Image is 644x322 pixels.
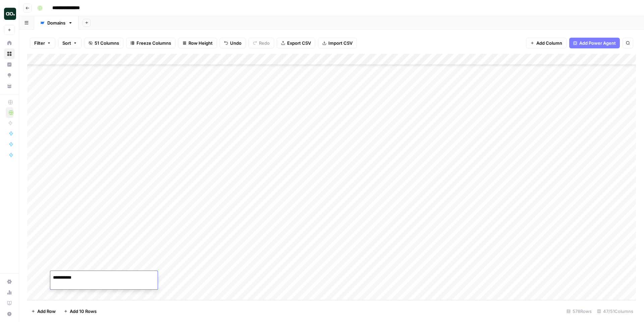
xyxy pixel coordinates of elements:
[70,308,97,315] span: Add 10 Rows
[47,19,65,26] div: Domains
[4,81,15,91] a: Your Data
[4,309,15,319] button: Help + Support
[30,38,55,48] button: Filter
[569,38,620,48] button: Add Power Agent
[4,287,15,298] a: Usage
[4,5,15,22] button: Workspace: AO Internal Ops
[58,38,82,48] button: Sort
[137,40,171,46] span: Freeze Columns
[60,306,101,317] button: Add 10 Rows
[126,38,175,48] button: Freeze Columns
[4,38,15,48] a: Home
[249,38,274,48] button: Redo
[536,40,562,46] span: Add Column
[4,276,15,287] a: Settings
[37,308,56,315] span: Add Row
[27,306,60,317] button: Add Row
[579,40,616,46] span: Add Power Agent
[178,38,217,48] button: Row Height
[95,40,119,46] span: 51 Columns
[220,38,246,48] button: Undo
[4,8,16,20] img: AO Internal Ops Logo
[34,40,45,46] span: Filter
[259,40,270,46] span: Redo
[189,40,213,46] span: Row Height
[277,38,315,48] button: Export CSV
[4,70,15,81] a: Opportunities
[328,40,353,46] span: Import CSV
[318,38,357,48] button: Import CSV
[4,298,15,309] a: Learning Hub
[84,38,123,48] button: 51 Columns
[594,306,636,317] div: 47/51 Columns
[4,48,15,59] a: Browse
[34,16,78,30] a: Domains
[230,40,241,46] span: Undo
[4,59,15,70] a: Insights
[564,306,594,317] div: 578 Rows
[526,38,567,48] button: Add Column
[62,40,71,46] span: Sort
[287,40,311,46] span: Export CSV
